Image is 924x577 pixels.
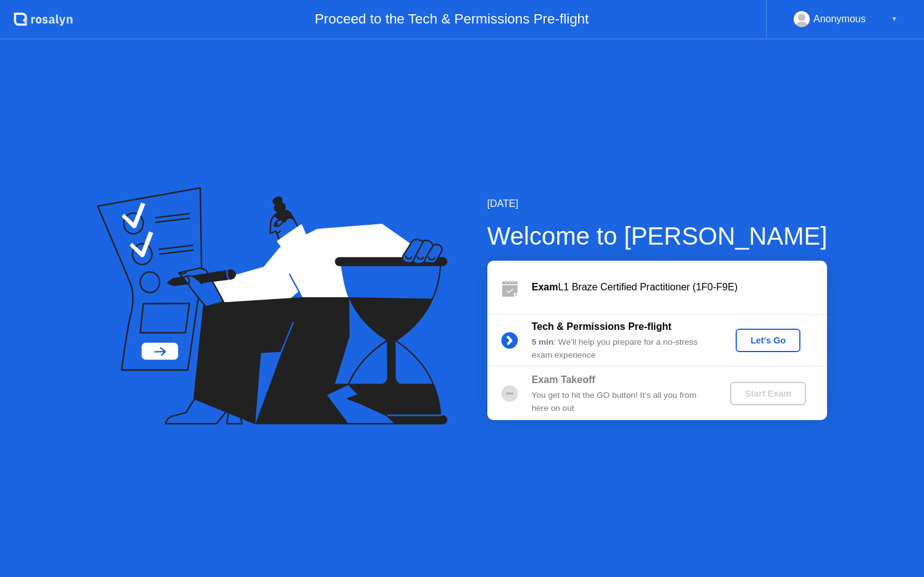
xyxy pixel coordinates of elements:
div: You get to hit the GO button! It’s all you from here on out [532,389,710,415]
div: Start Exam [735,389,801,398]
div: Let's Go [741,335,796,345]
div: ▼ [891,11,897,27]
b: 5 min [532,337,554,347]
b: Exam [532,282,558,292]
button: Let's Go [736,329,800,352]
b: Exam Takeoff [532,374,595,385]
div: Welcome to [PERSON_NAME] [487,217,828,255]
div: [DATE] [487,196,828,211]
div: L1 Braze Certified Practitioner (1F0-F9E) [532,280,827,295]
b: Tech & Permissions Pre-flight [532,321,671,332]
button: Start Exam [730,382,806,405]
div: Anonymous [813,11,866,27]
div: : We’ll help you prepare for a no-stress exam experience [532,336,710,361]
